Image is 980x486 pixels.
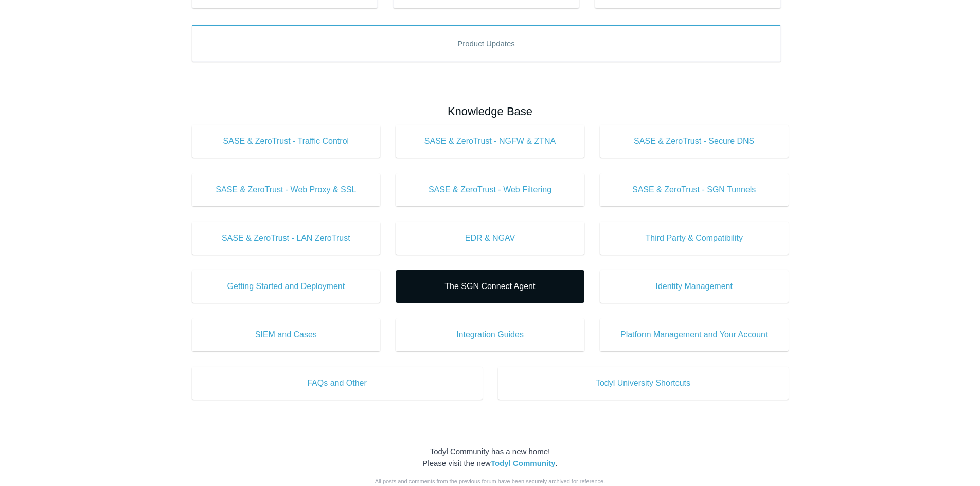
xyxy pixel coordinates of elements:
[192,125,381,158] a: SASE & ZeroTrust - Traffic Control
[207,377,467,389] span: FAQs and Other
[600,318,789,351] a: Platform Management and Your Account
[396,270,584,303] a: The SGN Connect Agent
[396,222,584,255] a: EDR & NGAV
[615,280,773,293] span: Identity Management
[513,377,773,389] span: Todyl University Shortcuts
[207,232,365,244] span: SASE & ZeroTrust - LAN ZeroTrust
[411,232,569,244] span: EDR & NGAV
[192,173,381,206] a: SASE & ZeroTrust - Web Proxy & SSL
[615,232,773,244] span: Third Party & Compatibility
[396,318,584,351] a: Integration Guides
[192,367,483,400] a: FAQs and Other
[192,103,789,120] h2: Knowledge Base
[396,173,584,206] a: SASE & ZeroTrust - Web Filtering
[192,318,381,351] a: SIEM and Cases
[600,222,789,255] a: Third Party & Compatibility
[411,184,569,196] span: SASE & ZeroTrust - Web Filtering
[192,25,781,62] a: Product Updates
[600,173,789,206] a: SASE & ZeroTrust - SGN Tunnels
[615,184,773,196] span: SASE & ZeroTrust - SGN Tunnels
[192,222,381,255] a: SASE & ZeroTrust - LAN ZeroTrust
[615,329,773,341] span: Platform Management and Your Account
[192,270,381,303] a: Getting Started and Deployment
[498,367,789,400] a: Todyl University Shortcuts
[600,125,789,158] a: SASE & ZeroTrust - Secure DNS
[207,184,365,196] span: SASE & ZeroTrust - Web Proxy & SSL
[396,125,584,158] a: SASE & ZeroTrust - NGFW & ZTNA
[207,329,365,341] span: SIEM and Cases
[192,446,789,469] div: Todyl Community has a new home! Please visit the new .
[491,459,556,467] a: Todyl Community
[192,477,789,486] div: All posts and comments from the previous forum have been securely archived for reference.
[411,329,569,341] span: Integration Guides
[207,135,365,148] span: SASE & ZeroTrust - Traffic Control
[615,135,773,148] span: SASE & ZeroTrust - Secure DNS
[411,280,569,293] span: The SGN Connect Agent
[207,280,365,293] span: Getting Started and Deployment
[411,135,569,148] span: SASE & ZeroTrust - NGFW & ZTNA
[600,270,789,303] a: Identity Management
